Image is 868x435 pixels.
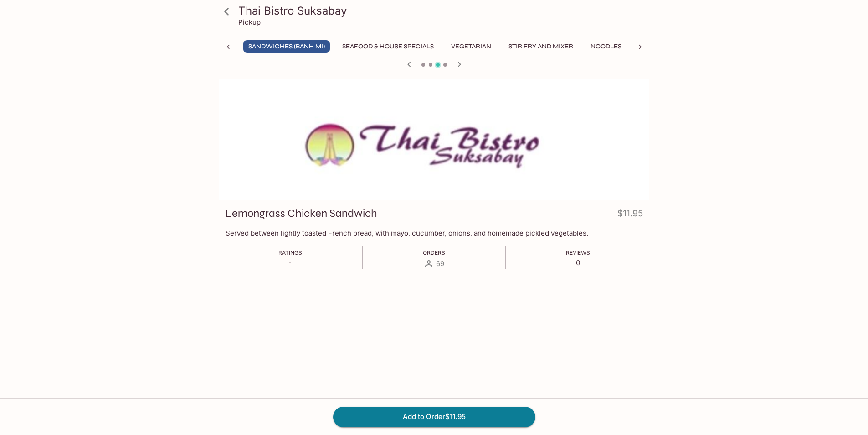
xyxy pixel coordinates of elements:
button: Add to Order$11.95 [333,407,535,427]
h4: $11.95 [617,206,643,224]
p: 0 [566,258,590,267]
span: Reviews [566,249,590,256]
h3: Thai Bistro Suksabay [238,4,646,18]
button: Stir Fry and Mixer [503,40,578,53]
span: Ratings [278,249,302,256]
p: Served between lightly toasted French bread, with mayo, cucumber, onions, and homemade pickled ve... [226,229,643,237]
p: - [278,258,302,267]
h3: Lemongrass Chicken Sandwich [226,206,377,220]
span: Orders [423,249,445,256]
div: Lemongrass Chicken Sandwich [219,79,649,200]
button: Seafood & House Specials [337,40,439,53]
span: 69 [436,259,444,268]
button: Sandwiches (Banh Mi) [243,40,330,53]
p: Pickup [238,18,261,26]
button: Vegetarian [446,40,496,53]
button: Noodles [586,40,627,53]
